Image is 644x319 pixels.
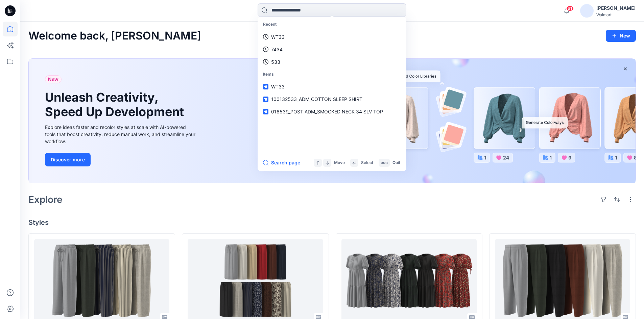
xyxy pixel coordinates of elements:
[596,4,636,12] div: [PERSON_NAME]
[361,159,373,166] p: Select
[596,12,636,17] div: Walmart
[45,90,187,119] h1: Unleash Creativity, Speed Up Development
[259,43,405,56] a: 7434
[381,159,388,166] p: esc
[271,58,280,65] p: 533
[271,96,362,102] span: 100132533_ADM_COTTON SLEEP SHIRT
[259,93,405,105] a: 100132533_ADM_COTTON SLEEP SHIRT
[259,105,405,118] a: 016539_POST ADM_SMOCKED NECK 34 SLV TOP
[271,33,285,41] p: WT33
[28,30,201,42] h2: Welcome back, [PERSON_NAME]
[566,6,574,11] span: 61
[259,68,405,81] p: Items
[606,30,636,42] button: New
[271,84,285,89] span: WT33
[259,31,405,43] a: WT33
[271,46,283,53] p: 7434
[259,56,405,68] a: 533
[259,18,405,31] p: Recent
[28,218,636,227] h4: Styles
[271,109,383,114] span: 016539_POST ADM_SMOCKED NECK 34 SLV TOP
[392,159,400,166] p: Quit
[45,153,197,166] a: Discover more
[259,80,405,93] a: WT33
[45,153,91,166] button: Discover more
[48,75,58,83] span: New
[45,124,197,145] div: Explore ideas faster and recolor styles at scale with AI-powered tools that boost creativity, red...
[334,159,345,166] p: Move
[263,159,300,167] button: Search page
[580,4,594,18] img: avatar
[28,194,63,205] h2: Explore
